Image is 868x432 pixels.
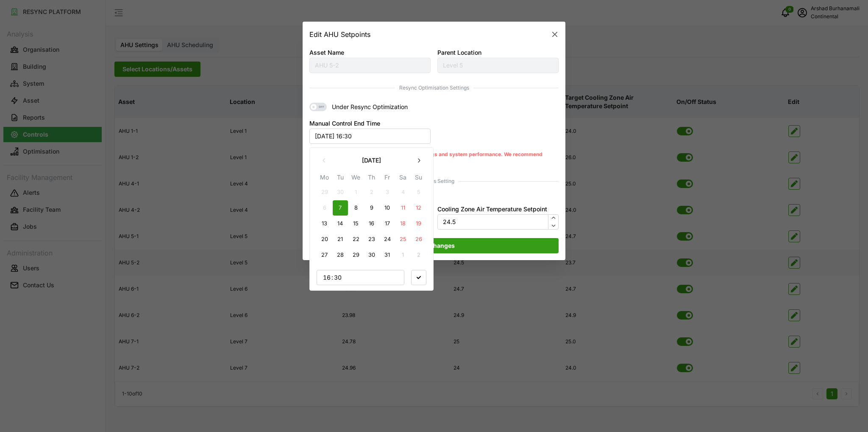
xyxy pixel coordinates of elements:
[364,216,379,231] button: 16 October 2025
[317,247,332,263] button: 27 October 2025
[309,177,559,185] span: Setpoints Setting
[411,200,426,216] button: 12 October 2025
[322,273,331,282] input: --
[333,216,348,231] button: 14 October 2025
[395,200,411,216] button: 11 October 2025
[333,232,348,247] button: 21 October 2025
[309,48,344,57] label: Asset Name
[437,205,547,214] label: Cooling Zone Air Temperature Setpoint
[380,185,395,200] button: 3 October 2025
[309,129,431,144] button: [DATE] 16:30
[395,247,411,263] button: 1 November 2025
[332,153,411,168] button: [DATE]
[364,247,379,263] button: 30 October 2025
[348,172,364,185] th: We
[437,48,481,57] label: Parent Location
[364,172,379,185] th: Th
[364,232,379,247] button: 23 October 2025
[380,247,395,263] button: 31 October 2025
[327,103,408,111] span: Under Resync Optimization
[364,185,379,200] button: 2 October 2025
[348,185,364,200] button: 1 October 2025
[332,172,348,185] th: Tu
[333,185,348,200] button: 30 September 2025
[411,185,426,200] button: 5 October 2025
[333,247,348,263] button: 28 October 2025
[317,232,332,247] button: 20 October 2025
[309,31,370,38] h2: Edit AHU Setpoints
[333,200,348,216] button: 7 October 2025
[395,172,411,185] th: Sa
[317,185,332,200] button: 29 September 2025
[348,216,364,231] button: 15 October 2025
[317,172,332,185] th: Mo
[348,247,364,263] button: 29 October 2025
[411,216,426,231] button: 19 October 2025
[317,103,327,111] span: OFF
[333,273,342,282] input: --
[317,216,332,231] button: 13 October 2025
[380,216,395,231] button: 17 October 2025
[395,185,411,200] button: 4 October 2025
[411,172,426,185] th: Su
[380,200,395,216] button: 10 October 2025
[414,238,455,252] span: Save Changes
[395,232,411,247] button: 25 October 2025
[411,232,426,247] button: 26 October 2025
[364,200,379,216] button: 9 October 2025
[395,216,411,231] button: 18 October 2025
[309,84,559,92] span: Resync Optimisation Settings
[348,200,364,216] button: 8 October 2025
[348,232,364,247] button: 22 October 2025
[411,247,426,263] button: 2 November 2025
[380,232,395,247] button: 24 October 2025
[317,200,332,216] button: 6 October 2025
[309,119,380,128] label: Manual Control End Time
[379,172,395,185] th: Fr
[331,270,333,285] span: :
[309,238,559,253] button: Save Changes
[309,151,559,166] p: Turning off optimisation may impact energy savings and system performance. We recommend keeping i...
